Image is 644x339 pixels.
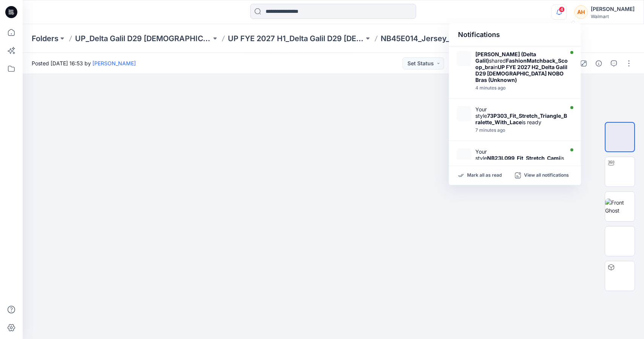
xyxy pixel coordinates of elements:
p: Mark all as read [467,172,502,179]
div: Your style is ready [475,106,569,125]
div: shared in [475,51,569,83]
img: NB23L099_Fit_Stretch_Cami [456,148,472,163]
div: AH [574,5,588,19]
img: FashionMatchback_Scoop_bra [456,51,472,66]
img: 73P303_Fit_Stretch_Triangle_Bralette_With_Lace [456,106,472,121]
span: Posted [DATE] 16:53 by [32,59,136,67]
strong: FashionMatchback_Scoop_bra [475,57,568,70]
div: [PERSON_NAME] [591,5,635,14]
button: Details [593,57,605,69]
a: [PERSON_NAME] [92,60,136,66]
strong: NB23L099_Fit_Stretch_Cami [487,155,560,161]
strong: [PERSON_NAME] (Delta Galil) [475,51,536,64]
div: Your style is ready [475,148,564,168]
div: Notifications [449,23,581,46]
div: Wednesday, September 17, 2025 20:50 [475,85,569,91]
a: UP FYE 2027 H1_Delta Galil D29 [DEMOGRAPHIC_DATA] NOBO Wall [228,33,364,44]
strong: UP FYE 2027 H2_Delta Galil D29 [DEMOGRAPHIC_DATA] NOBO Bras (Unknown) [475,64,567,83]
div: Wednesday, September 17, 2025 20:47 [475,128,569,133]
span: 4 [559,6,565,12]
a: Folders [32,33,58,44]
a: UP_Delta Galil D29 [DEMOGRAPHIC_DATA] NOBO Intimates [75,33,211,44]
div: Walmart [591,14,635,19]
strong: 73P303_Fit_Stretch_Triangle_Bralette_With_Lace [475,112,567,125]
p: View all notifications [524,172,569,179]
p: NB45E014_Jersey_TShirt_Bodysuit_WK18 [381,33,517,44]
img: Front Ghost [605,199,635,214]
